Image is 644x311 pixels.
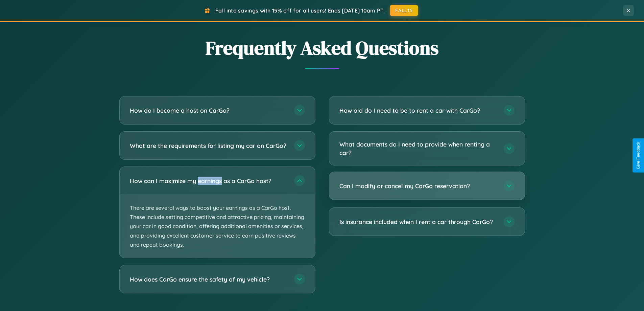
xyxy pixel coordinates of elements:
div: Give Feedback [636,142,641,169]
span: Fall into savings with 15% off for all users! Ends [DATE] 10am PT. [215,7,385,14]
h3: How does CarGo ensure the safety of my vehicle? [130,275,287,284]
h3: How old do I need to be to rent a car with CarGo? [339,106,497,115]
p: There are several ways to boost your earnings as a CarGo host. These include setting competitive ... [120,195,315,258]
h3: What are the requirements for listing my car on CarGo? [130,141,287,150]
h3: What documents do I need to provide when renting a car? [339,140,497,157]
h3: How do I become a host on CarGo? [130,106,287,115]
h3: Can I modify or cancel my CarGo reservation? [339,182,497,190]
h3: How can I maximize my earnings as a CarGo host? [130,177,287,185]
button: FALL15 [390,5,418,16]
h3: Is insurance included when I rent a car through CarGo? [339,218,497,226]
h2: Frequently Asked Questions [119,35,525,61]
